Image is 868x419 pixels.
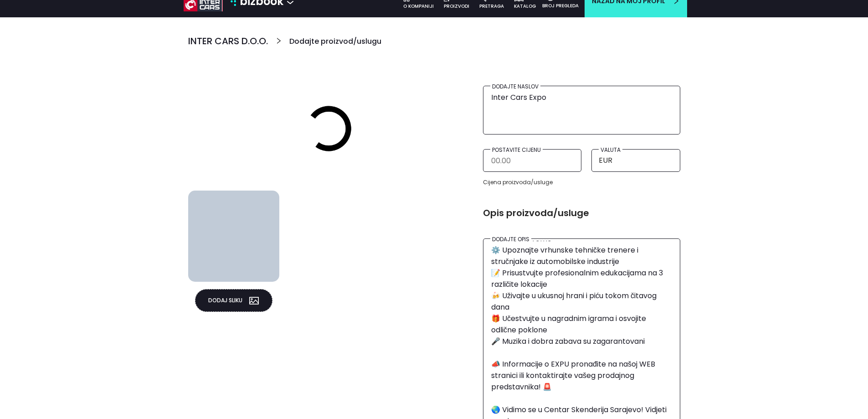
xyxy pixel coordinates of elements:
[490,241,673,419] textarea: ▶️ Jeste li spremni za nezaboravno VIP iskustvo?🔥 Na Inter Cars Expu u [GEOGRAPHIC_DATA] vas oček...
[490,88,673,129] textarea: Inter Cars Expo
[490,236,531,243] h5: Dodajte opis
[242,296,259,305] span: picture
[490,83,540,90] h5: Dodajte naslov
[289,36,381,47] h6: Dodajte proizvod/uslugu
[490,151,574,170] input: 00.00
[195,289,272,312] button: Dodaj slikupicture
[403,3,434,10] div: o kompaniji
[542,2,579,10] div: broj pregleda
[599,156,612,165] h4: EUR
[599,147,622,153] h5: Valuta
[301,100,357,157] img: Loader
[268,36,290,51] span: right
[188,36,268,47] h5: Inter Cars d.o.o.
[188,36,268,51] a: Inter Cars d.o.o.
[188,191,279,282] img: Add img
[514,3,536,10] div: katalog
[479,3,504,10] div: pretraga
[490,147,543,153] h5: Postavite cijenu
[483,179,680,186] h5: Cijena proizvoda/usluge
[483,207,680,218] h4: Opis proizvoda/usluge
[444,3,469,10] div: Proizvodi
